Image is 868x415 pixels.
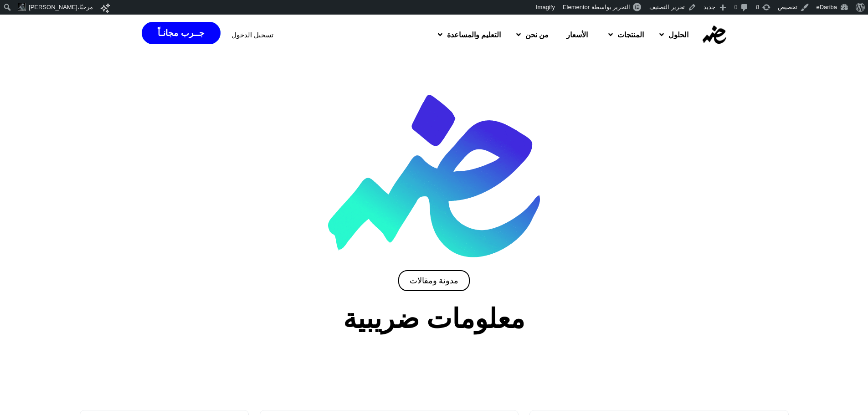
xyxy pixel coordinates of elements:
[142,22,220,44] a: جــرب مجانـاً
[599,23,650,46] a: المنتجات
[650,23,695,46] a: الحلول
[555,23,599,46] a: الأسعار
[668,29,688,40] span: الحلول
[447,29,501,40] span: التعليم والمساعدة
[563,4,630,10] span: التحرير بواسطة Elementor
[703,26,726,44] img: eDariba
[162,304,706,333] h1: التصنيف:
[231,31,273,38] a: تسجيل الدخول
[398,270,470,291] span: مدونة ومقالات
[429,23,507,46] a: التعليم والمساعدة
[507,23,555,46] a: من نحن
[525,29,549,40] span: من نحن
[617,29,644,40] span: المنتجات
[566,29,588,40] span: الأسعار
[328,95,540,257] img: eDariba
[343,304,525,333] span: معلومات ضريبية
[158,29,204,37] span: جــرب مجانـاً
